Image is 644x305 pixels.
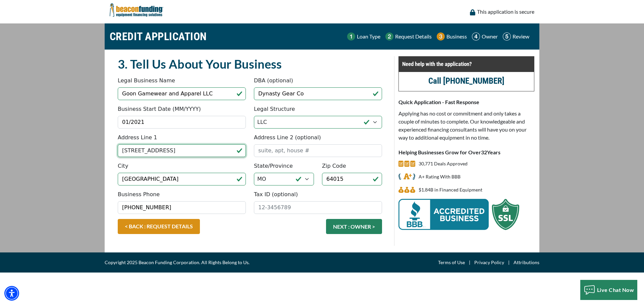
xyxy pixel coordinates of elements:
[398,199,519,230] img: BBB Acredited Business and SSL Protection
[118,56,382,72] h2: 3. Tell Us About Your Business
[118,190,160,199] label: Business Phone
[254,162,293,170] label: State/Province
[326,219,382,234] button: NEXT : OWNER >
[385,32,393,41] img: Step 2
[4,286,19,301] div: Accessibility Menu
[254,144,382,157] input: suite, apt, house #
[482,32,498,41] p: Owner
[254,77,293,85] label: DBA (optional)
[254,190,298,199] label: Tax ID (optional)
[402,60,531,68] p: Need help with the application?
[481,149,487,155] span: 32
[105,258,250,266] span: Copyright 2025 Beacon Funding Corporation. All Rights Belong to Us.
[357,32,380,41] p: Loan Type
[472,32,480,41] img: Step 4
[118,116,246,129] input: MM/YYYY
[254,87,382,100] input: Does Business As
[254,201,382,214] input: 12-3456789
[254,134,321,142] label: Address Line 2 (optional)
[347,32,355,41] img: Step 1
[395,32,432,41] p: Request Details
[419,173,461,181] p: A+ Rating With BBB
[465,258,474,266] span: |
[118,219,200,234] a: < BACK : REQUEST DETAILS
[514,258,539,266] a: Attributions
[118,77,175,85] label: Legal Business Name
[513,32,529,41] p: Review
[398,109,534,142] p: Applying has no cost or commitment and only takes a couple of minutes to complete. Our knowledgea...
[470,9,475,15] img: lock icon to convery security
[428,76,504,86] a: call (847) 897-2499
[580,280,638,300] button: Live Chat Now
[118,134,157,142] label: Address Line 1
[419,186,482,194] p: $1,842,873,639 in Financed Equipment
[419,160,468,168] p: 30,771 Deals Approved
[110,27,207,46] h1: CREDIT APPLICATION
[322,162,346,170] label: Zip Code
[254,105,295,113] label: Legal Structure
[474,258,504,266] a: Privacy Policy
[477,8,534,16] p: This application is secure
[437,32,445,41] img: Step 3
[503,32,511,41] img: Step 5
[597,287,634,293] span: Live Chat Now
[118,162,128,170] label: City
[446,32,467,41] p: Business
[438,258,465,266] a: Terms of Use
[118,105,201,113] label: Business Start Date (MM/YYYY)
[504,258,514,266] span: |
[398,148,534,156] p: Helping Businesses Grow for Over Years
[398,98,534,106] p: Quick Application - Fast Response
